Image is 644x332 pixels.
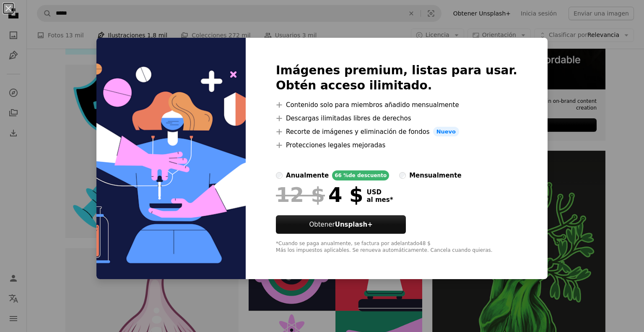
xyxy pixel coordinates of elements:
div: mensualmente [409,170,461,180]
div: *Cuando se paga anualmente, se factura por adelantado 48 $ Más los impuestos aplicables. Se renue... [276,241,517,254]
li: Contenido solo para miembros añadido mensualmente [276,100,517,110]
button: ObtenerUnsplash+ [276,215,406,234]
span: Nuevo [433,127,459,137]
li: Recorte de imágenes y eliminación de fondos [276,127,517,137]
li: Protecciones legales mejoradas [276,140,517,150]
div: 66 % de descuento [332,170,389,180]
strong: Unsplash+ [335,221,373,228]
div: 4 $ [276,184,363,206]
span: USD [366,188,393,196]
span: 12 $ [276,184,325,206]
div: anualmente [286,170,329,180]
li: Descargas ilimitadas libres de derechos [276,113,517,123]
input: anualmente66 %de descuento [276,172,283,179]
img: premium_vector-1706709710787-05e3f59294cf [96,38,246,280]
span: al mes * [366,196,393,204]
h2: Imágenes premium, listas para usar. Obtén acceso ilimitado. [276,63,517,93]
input: mensualmente [399,172,406,179]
